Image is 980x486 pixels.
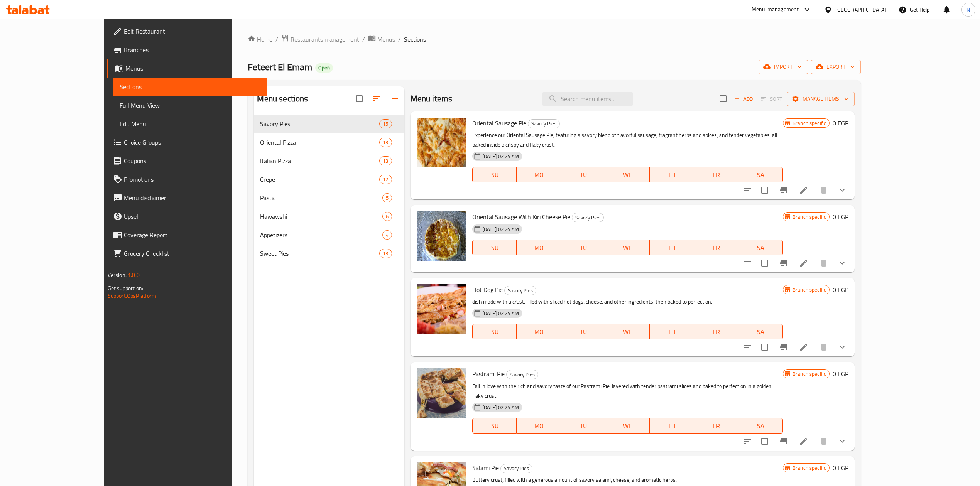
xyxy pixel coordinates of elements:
button: Branch-specific-item [774,254,793,272]
button: WE [605,167,650,182]
h6: 0 EGP [833,368,848,379]
svg: Show Choices [838,437,847,446]
a: Full Menu View [113,96,267,115]
div: Savory Pies [260,119,379,128]
span: Savory Pies [528,119,559,128]
button: sort-choices [738,181,757,199]
span: FR [697,169,735,181]
button: TU [561,167,605,182]
h6: 0 EGP [833,462,848,473]
span: WE [608,169,647,181]
p: Buttery crust, filled with a generous amount of savory salami, cheese, and aromatic herbs, [472,475,783,485]
a: Restaurants management [281,34,359,44]
span: Grocery Checklist [124,249,261,258]
li: / [362,35,365,44]
h6: 0 EGP [833,284,848,295]
span: Appetizers [260,230,382,240]
span: TU [564,242,602,253]
button: show more [833,254,852,272]
div: Crepe12 [254,170,404,189]
a: Edit Restaurant [107,22,267,40]
button: SU [472,324,517,339]
div: Oriental Pizza13 [254,133,404,152]
span: Select to update [757,182,773,198]
button: TH [650,324,694,339]
span: 13 [380,157,391,165]
button: Manage items [787,92,855,106]
span: Sort sections [367,89,386,108]
a: Menus [107,59,267,78]
button: TU [561,418,605,434]
span: Open [315,64,333,71]
a: Edit Menu [113,115,267,133]
a: Sections [113,78,267,96]
span: 1.0.0 [128,270,140,280]
svg: Show Choices [838,258,847,268]
span: Choice Groups [124,138,261,147]
a: Edit menu item [799,343,808,352]
button: TH [650,167,694,182]
button: show more [833,338,852,356]
img: Pastrami Pie [417,368,466,418]
button: Add [731,93,756,105]
p: Fall in love with the rich and savory taste of our Pastrami Pie, layered with tender pastrami sli... [472,381,783,401]
div: items [379,138,392,147]
p: dish made with a crust, filled with sliced hot dogs, cheese, and other ingredients, then baked to... [472,297,783,307]
span: Italian Pizza [260,156,379,165]
button: Add section [386,89,404,108]
span: TU [564,169,602,181]
div: items [379,156,392,165]
a: Branches [107,40,267,59]
span: SA [742,420,780,432]
span: Sections [404,35,426,44]
button: TH [650,240,694,255]
h2: Menu sections [257,93,308,105]
span: Coupons [124,156,261,165]
div: items [382,193,392,202]
span: Pasta [260,193,382,202]
a: Upsell [107,207,267,226]
div: items [379,119,392,128]
span: Menus [125,64,261,73]
p: Experience our Oriental Sausage Pie, featuring a savory blend of flavorful sausage, fragrant herb... [472,130,783,150]
button: SA [738,240,783,255]
span: Sections [120,82,261,91]
span: FR [697,326,735,337]
span: SU [476,169,514,181]
button: Branch-specific-item [774,181,793,199]
button: MO [517,324,561,339]
span: Select to update [757,339,773,355]
span: Coverage Report [124,230,261,240]
span: Select all sections [351,91,367,107]
div: Crepe [260,175,379,184]
span: Branches [124,45,261,54]
div: [GEOGRAPHIC_DATA] [835,5,886,14]
div: Italian Pizza13 [254,152,404,170]
span: Select to update [757,255,773,271]
button: SU [472,240,517,255]
span: Oriental Pizza [260,138,379,147]
span: Sweet Pies [260,249,379,258]
button: Branch-specific-item [774,338,793,356]
span: 5 [383,194,392,202]
span: WE [608,326,647,337]
a: Edit menu item [799,437,808,446]
button: delete [814,338,833,356]
span: Branch specific [789,286,829,294]
div: Savory Pies [572,213,604,222]
button: Branch-specific-item [774,432,793,451]
button: FR [694,167,738,182]
button: TU [561,324,605,339]
span: 4 [383,231,392,239]
span: FR [697,420,735,432]
li: / [398,35,401,44]
nav: Menu sections [254,111,404,266]
a: Support.OpsPlatform [108,291,157,301]
div: Menu-management [752,5,799,14]
span: 13 [380,250,391,257]
span: TH [653,420,691,432]
span: SU [476,420,514,432]
span: SA [742,169,780,181]
span: [DATE] 02:24 AM [479,226,522,233]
